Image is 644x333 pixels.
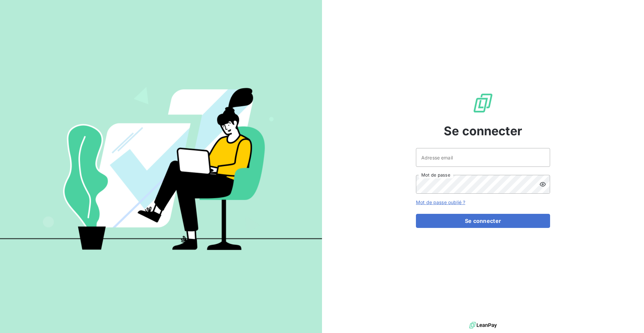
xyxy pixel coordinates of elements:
a: Mot de passe oublié ? [416,199,465,205]
span: Se connecter [444,122,522,140]
button: Se connecter [416,214,550,228]
img: Logo LeanPay [472,92,494,114]
input: placeholder [416,148,550,167]
img: logo [469,320,497,330]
